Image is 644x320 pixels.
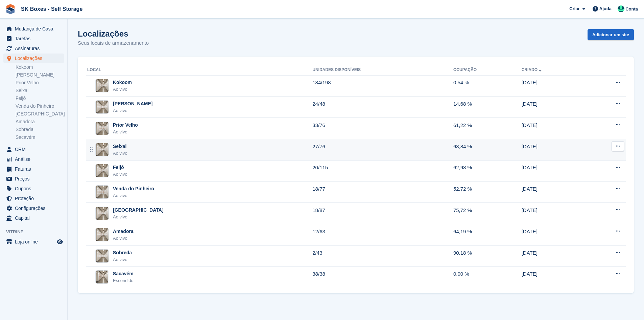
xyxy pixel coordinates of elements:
[16,119,64,125] a: Amadora
[312,139,453,161] td: 27/76
[15,194,55,203] span: Proteção
[16,134,64,141] a: Sacavém
[113,277,134,284] div: Escondido
[453,266,522,287] td: 0,00 %
[96,143,109,156] img: Imagem do site Seixal
[96,79,109,92] img: Imagem do site Kokoom
[3,184,64,193] a: menu
[15,54,55,63] span: Localizações
[15,164,55,174] span: Faturas
[312,266,453,287] td: 38/38
[15,44,55,53] span: Assinaturas
[96,122,109,135] img: Imagem do site Prior Velho
[15,174,55,184] span: Preços
[522,67,543,72] a: Criado
[16,80,64,86] a: Prior Velho
[78,39,149,47] p: Seus locais de armazenamento
[569,5,579,12] span: Criar
[16,72,64,78] a: [PERSON_NAME]
[453,118,522,139] td: 61,22 %
[522,266,584,287] td: [DATE]
[3,24,64,34] a: menu
[113,256,132,263] div: Ao vivo
[15,34,55,43] span: Tarefas
[96,250,109,262] img: Imagem do site Sobreda
[15,213,55,223] span: Capital
[312,160,453,182] td: 20/115
[113,164,127,171] div: Feijó
[453,75,522,97] td: 0,54 %
[3,213,64,223] a: menu
[3,34,64,43] a: menu
[16,126,64,133] a: Sobreda
[599,5,612,12] span: Ajuda
[56,238,64,246] a: Loja de pré-visualização
[3,204,64,213] a: menu
[522,97,584,118] td: [DATE]
[312,246,453,267] td: 2/43
[15,154,55,164] span: Análise
[113,86,132,93] div: Ao vivo
[15,237,55,247] span: Loja online
[625,6,638,13] span: Conta
[453,139,522,161] td: 63,84 %
[522,182,584,203] td: [DATE]
[3,54,64,63] a: menu
[96,164,109,177] img: Imagem do site Feijó
[522,139,584,161] td: [DATE]
[113,129,138,135] div: Ao vivo
[312,75,453,97] td: 184/198
[522,246,584,267] td: [DATE]
[453,160,522,182] td: 62,98 %
[113,270,134,277] div: Sacavém
[96,207,109,220] img: Imagem do site Setúbal
[453,182,522,203] td: 52,72 %
[522,203,584,224] td: [DATE]
[312,182,453,203] td: 18/77
[522,118,584,139] td: [DATE]
[618,5,624,12] img: SK Boxes - Comercial
[522,224,584,246] td: [DATE]
[16,111,64,117] a: [GEOGRAPHIC_DATA]
[453,224,522,246] td: 64,19 %
[96,101,109,113] img: Imagem do site Amadora II
[113,79,132,86] div: Kokoom
[113,107,152,114] div: Ao vivo
[113,122,138,129] div: Prior Velho
[96,270,108,284] img: Imagem do site Sacavém
[3,44,64,53] a: menu
[96,186,109,198] img: Imagem do site Venda do Pinheiro
[113,235,134,242] div: Ao vivo
[3,164,64,174] a: menu
[113,249,132,256] div: Sobreda
[312,97,453,118] td: 24/48
[113,100,152,107] div: [PERSON_NAME]
[113,192,154,199] div: Ao vivo
[15,145,55,154] span: CRM
[3,154,64,164] a: menu
[15,24,55,34] span: Mudança de Casa
[18,3,85,15] a: SK Boxes - Self Storage
[3,237,64,247] a: menu
[16,103,64,109] a: Venda do Pinheiro
[113,185,154,192] div: Venda do Pinheiro
[522,75,584,97] td: [DATE]
[113,150,127,157] div: Ao vivo
[113,143,127,150] div: Seixal
[113,228,134,235] div: Amadora
[113,171,127,178] div: Ao vivo
[453,246,522,267] td: 90,18 %
[5,4,16,14] img: stora-icon-8386f47178a22dfd0bd8f6a31ec36ba5ce8667c1dd55bd0f319d3a0aa187defe.svg
[16,64,64,70] a: Kokoom
[86,65,312,76] th: Local
[113,214,164,220] div: Ao vivo
[6,229,67,235] span: Vitrine
[312,65,453,76] th: Unidades disponíveis
[312,224,453,246] td: 12/63
[453,203,522,224] td: 75,72 %
[15,204,55,213] span: Configurações
[453,65,522,76] th: Ocupação
[15,184,55,193] span: Cupons
[522,160,584,182] td: [DATE]
[16,95,64,102] a: Feijó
